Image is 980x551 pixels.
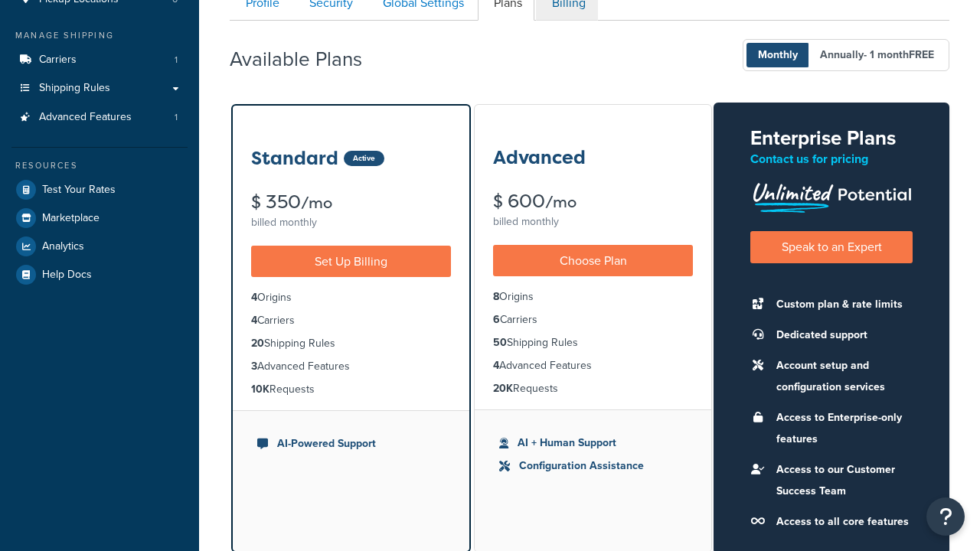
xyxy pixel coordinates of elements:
li: Requests [251,381,451,398]
div: billed monthly [251,212,451,233]
li: Origins [493,289,693,305]
li: Custom plan & rate limits [769,294,913,315]
div: Resources [11,159,188,172]
strong: 50 [493,334,507,350]
a: Choose Plan [493,245,693,276]
h3: Advanced [493,148,586,168]
li: Dedicated support [769,324,913,346]
a: Carriers 1 [11,46,188,74]
strong: 6 [493,311,500,328]
h2: Available Plans [230,48,385,70]
a: Speak to an Expert [750,231,913,262]
div: $ 600 [493,192,693,211]
li: AI + Human Support [499,435,687,452]
strong: 3 [251,358,257,374]
span: Carriers [39,54,77,67]
li: Configuration Assistance [499,458,687,474]
li: Carriers [493,311,693,328]
span: Analytics [42,240,84,253]
li: Shipping Rules [493,334,693,351]
img: Unlimited Potential [750,178,913,213]
span: Marketplace [42,212,100,225]
strong: 8 [493,289,499,305]
li: Advanced Features [251,358,451,375]
strong: 20K [493,380,513,396]
a: Help Docs [11,261,188,289]
h2: Enterprise Plans [750,127,913,149]
small: /mo [301,192,332,214]
span: Annually [808,43,946,67]
strong: 4 [251,312,257,328]
li: AI-Powered Support [257,435,445,452]
strong: 4 [493,357,499,373]
span: Advanced Features [39,111,132,124]
strong: 4 [251,289,257,305]
div: Manage Shipping [11,29,188,42]
a: Set Up Billing [251,246,451,277]
span: - 1 month [864,47,934,63]
li: Carriers [11,46,188,74]
a: Test Your Rates [11,176,188,204]
button: Open Resource Center [926,497,965,536]
span: Help Docs [42,269,92,282]
div: billed monthly [493,211,693,233]
li: Shipping Rules [251,335,451,352]
button: Monthly Annually- 1 monthFREE [743,39,949,71]
a: Shipping Rules [11,74,188,103]
li: Advanced Features [11,103,188,132]
li: Carriers [251,312,451,329]
li: Access to our Customer Success Team [769,459,913,502]
a: Analytics [11,233,188,260]
span: Shipping Rules [39,82,110,95]
a: Advanced Features 1 [11,103,188,132]
li: Advanced Features [493,357,693,374]
a: Marketplace [11,204,188,232]
div: Active [344,151,384,166]
p: Contact us for pricing [750,148,913,170]
li: Account setup and configuration services [769,355,913,398]
span: Test Your Rates [42,184,116,197]
h3: Standard [251,148,338,168]
div: $ 350 [251,193,451,212]
strong: 10K [251,381,269,397]
span: Monthly [746,43,809,67]
li: Origins [251,289,451,306]
li: Access to Enterprise-only features [769,407,913,450]
li: Requests [493,380,693,397]
li: Access to all core features [769,511,913,533]
span: 1 [175,54,178,67]
span: 1 [175,111,178,124]
strong: 20 [251,335,264,351]
small: /mo [545,191,577,213]
b: FREE [909,47,934,63]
